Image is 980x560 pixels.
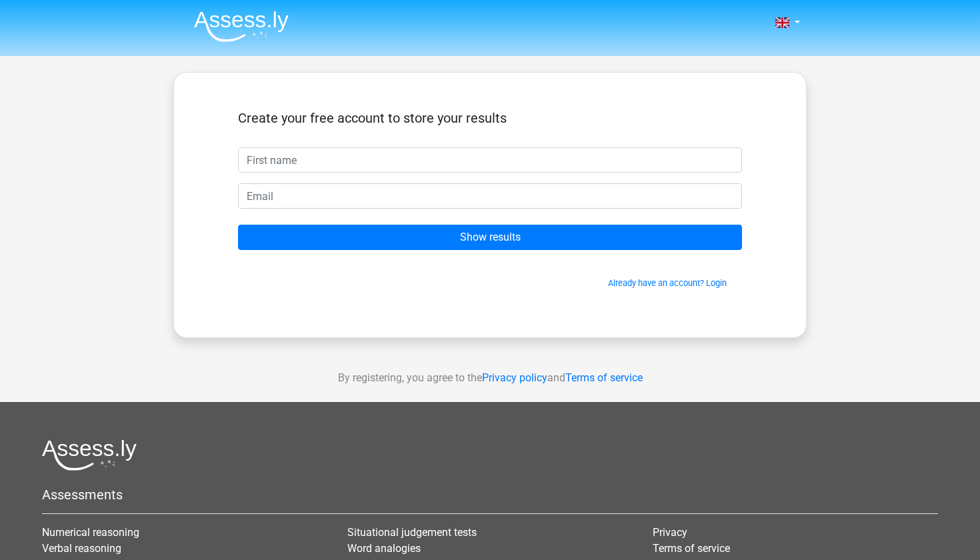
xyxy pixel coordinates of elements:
a: Verbal reasoning [42,542,121,555]
img: Assessly logo [42,439,137,471]
a: Numerical reasoning [42,526,139,539]
input: Email [238,183,742,209]
h5: Create your free account to store your results [238,110,742,126]
h5: Assessments [42,487,938,503]
img: Assessly [194,11,289,42]
a: Word analogies [347,542,421,555]
a: Privacy [653,526,687,539]
a: Already have an account? Login [608,278,727,288]
input: Show results [238,225,742,250]
input: First name [238,147,742,173]
a: Terms of service [565,371,643,384]
a: Terms of service [653,542,730,555]
a: Privacy policy [482,371,547,384]
a: Situational judgement tests [347,526,477,539]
